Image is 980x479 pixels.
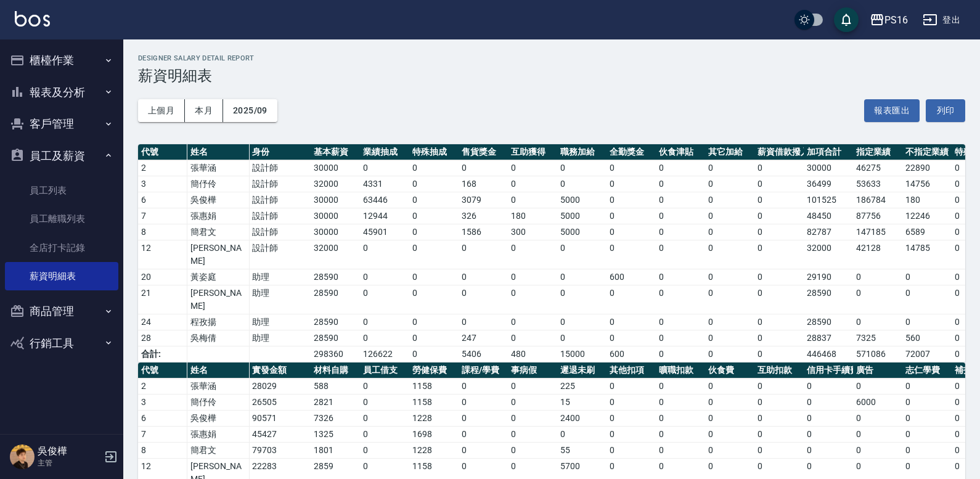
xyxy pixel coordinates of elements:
td: 22890 [902,160,952,176]
th: 其他扣項 [606,362,656,379]
td: 簡伃伶 [187,176,249,192]
button: 本月 [185,99,223,122]
td: 82787 [804,224,853,240]
th: 加項合計 [804,144,853,160]
td: 7 [138,427,187,443]
td: 46275 [853,160,902,176]
td: 0 [606,160,656,176]
td: 吳俊樺 [187,192,249,208]
td: 8 [138,224,187,240]
td: 0 [508,314,557,330]
td: 0 [409,192,459,208]
td: 合計: [138,346,187,362]
td: 480 [508,346,557,362]
td: 3079 [459,192,508,208]
td: 0 [606,379,656,395]
th: 職務加給 [557,144,606,160]
th: 勞健保費 [409,362,459,379]
td: 程孜揚 [187,314,249,330]
img: Logo [15,11,50,27]
td: 28590 [804,314,853,330]
td: 180 [902,192,952,208]
img: Person [10,444,35,469]
td: 0 [360,395,409,411]
a: 員工離職列表 [5,205,118,233]
td: 571086 [853,346,902,362]
td: 2 [138,160,187,176]
td: 15000 [557,346,606,362]
td: 0 [360,160,409,176]
td: 12246 [902,208,952,224]
td: 30000 [311,160,360,176]
th: 薪資借款撥入 [754,144,804,160]
td: 0 [656,269,705,285]
td: 14756 [902,176,952,192]
td: 0 [804,395,853,411]
td: 0 [656,346,705,362]
td: 助理 [249,269,311,285]
td: 0 [360,330,409,346]
td: 5000 [557,208,606,224]
td: 326 [459,208,508,224]
td: 0 [606,176,656,192]
td: 1158 [409,379,459,395]
td: 0 [409,285,459,314]
td: 0 [853,314,902,330]
td: 0 [409,160,459,176]
button: PS16 [865,7,913,33]
th: 信用卡手續費 [804,362,853,379]
td: 0 [804,411,853,427]
td: 0 [754,240,804,269]
td: 0 [508,160,557,176]
th: 全勤獎金 [606,144,656,160]
button: 櫃檯作業 [5,44,118,76]
th: 員工借支 [360,362,409,379]
th: 其它加給 [705,144,754,160]
td: 0 [705,330,754,346]
td: 設計師 [249,192,311,208]
td: 助理 [249,314,311,330]
td: 0 [705,314,754,330]
a: 員工列表 [5,176,118,205]
td: 28837 [804,330,853,346]
td: 0 [902,395,952,411]
td: 0 [902,314,952,330]
td: 0 [656,379,705,395]
td: 7326 [311,411,360,427]
td: 5000 [557,192,606,208]
td: 48450 [804,208,853,224]
td: 4331 [360,176,409,192]
td: 588 [311,379,360,395]
td: 180 [508,208,557,224]
td: 20 [138,269,187,285]
td: 6 [138,192,187,208]
td: 0 [508,395,557,411]
td: 0 [557,160,606,176]
td: 5000 [557,224,606,240]
td: 0 [360,379,409,395]
td: 560 [902,330,952,346]
td: 0 [508,192,557,208]
td: 30000 [311,208,360,224]
td: 助理 [249,330,311,346]
td: 30000 [804,160,853,176]
td: 126622 [360,346,409,362]
td: 600 [606,269,656,285]
button: 2025/09 [223,99,277,122]
td: 0 [754,269,804,285]
td: 0 [409,176,459,192]
td: 28590 [311,269,360,285]
td: 30000 [311,224,360,240]
td: 225 [557,379,606,395]
td: 0 [754,176,804,192]
td: 0 [459,269,508,285]
th: 代號 [138,362,187,379]
td: 0 [606,208,656,224]
th: 志仁學費 [902,362,952,379]
h2: Designer Salary Detail Report [138,54,965,62]
td: 0 [606,285,656,314]
td: 0 [409,269,459,285]
td: 87756 [853,208,902,224]
td: 32000 [804,240,853,269]
td: 設計師 [249,224,311,240]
